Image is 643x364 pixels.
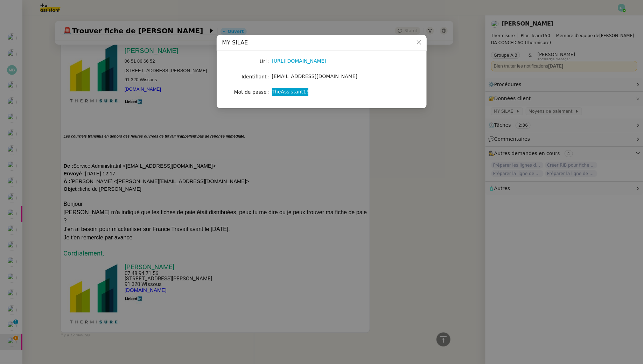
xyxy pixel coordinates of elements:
span: [EMAIL_ADDRESS][DOMAIN_NAME] [272,73,358,79]
label: Url [260,56,272,66]
a: [URL][DOMAIN_NAME] [272,58,327,64]
label: Identifiant [242,72,272,82]
span: MY SILAE [222,39,248,46]
button: Close [411,35,427,50]
span: TheAssistant1! [272,89,308,94]
label: Mot de passe [234,87,272,97]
